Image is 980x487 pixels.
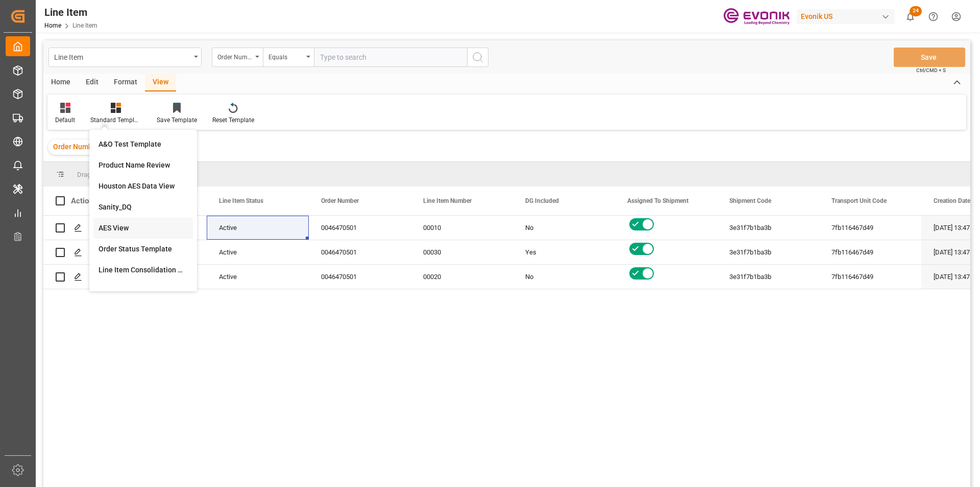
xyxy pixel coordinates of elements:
div: 3e31f7b1ba3b [717,265,819,289]
div: Active [219,265,297,289]
div: Action [71,196,93,205]
div: Line Item [54,50,190,63]
span: Line Item Number [423,197,472,204]
span: Shipment Code [729,197,771,204]
div: 00030 [411,240,513,264]
div: View [145,74,176,91]
button: open menu [212,48,263,67]
div: 7fb116467d49 [819,216,921,240]
div: Home [43,74,78,91]
div: Stackable Review [99,286,188,296]
div: Product Name Review [99,160,188,171]
button: open menu [48,48,202,67]
div: Sanity_DQ [99,202,188,213]
div: 3e31f7b1ba3b [717,240,819,264]
span: Order Number [321,197,359,204]
div: Equals [268,50,303,62]
button: Help Center [922,5,945,28]
div: 7fb116467d49 [819,240,921,264]
div: No [525,216,603,240]
div: Evonik US [797,9,895,24]
span: Assigned To Shipment [627,197,689,204]
span: Drag here to set row groups [77,171,157,178]
div: 3e31f7b1ba3b [717,216,819,240]
input: Type to search [314,48,467,67]
div: Active [219,216,297,240]
div: 0046470501 [309,216,411,240]
button: Evonik US [797,7,899,26]
div: Line Item Consolidation Template [99,265,188,275]
div: Edit [78,74,106,91]
div: Press SPACE to select this row. [43,240,105,265]
button: search button [467,48,488,67]
div: Houston AES Data View [99,181,188,192]
div: 00010 [411,216,513,240]
div: 7fb116467d49 [819,265,921,289]
div: Active [219,241,297,264]
span: Ctrl/CMD + S [916,66,946,74]
a: Home [44,22,61,29]
div: Yes [525,241,603,264]
div: Format [106,74,145,91]
div: 0046470501 [309,265,411,289]
button: show 24 new notifications [899,5,922,28]
div: 0046470501 [309,240,411,264]
div: Standard Templates [90,115,141,125]
span: Line Item Status [219,197,263,204]
div: Default [55,115,75,125]
div: Press SPACE to select this row. [43,216,105,240]
div: A&O Test Template [99,139,188,150]
div: Reset Template [212,115,254,125]
div: AES View [99,223,188,234]
div: Order Status Template [99,244,188,254]
div: 00020 [411,265,513,289]
div: Press SPACE to select this row. [43,265,105,289]
img: Evonik-brand-mark-Deep-Purple-RGB.jpeg_1700498283.jpeg [723,8,790,26]
div: Line Item [44,5,97,20]
span: Transport Unit Code [831,197,887,204]
span: Creation Date [934,197,970,204]
span: 24 [910,6,922,16]
div: No [525,265,603,289]
div: Order Number [217,50,252,62]
span: DG Included [525,197,559,204]
button: Save [894,48,965,67]
div: Save Template [157,115,197,125]
button: open menu [263,48,314,67]
span: Order Number [53,143,99,151]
